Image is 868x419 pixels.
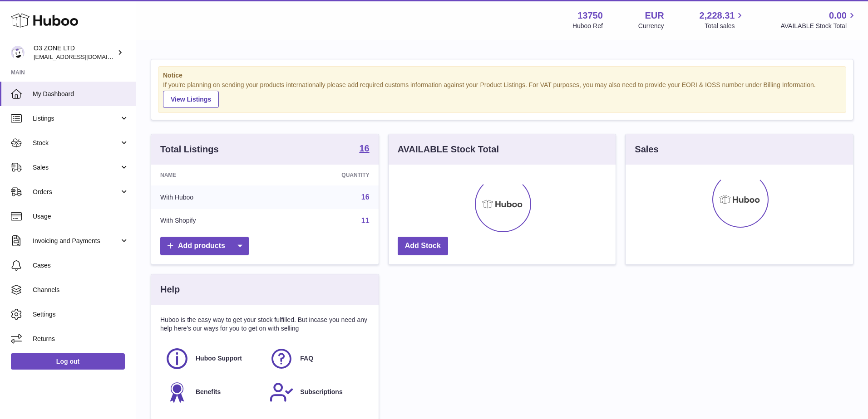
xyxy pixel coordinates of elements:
span: 2,228.31 [700,10,735,22]
strong: 13750 [577,10,603,22]
h3: Total Listings [160,143,219,156]
td: With Shopify [151,209,274,233]
span: Subscriptions [300,388,342,396]
img: hello@o3zoneltd.co.uk [11,46,25,59]
span: Returns [33,335,129,343]
a: Huboo Support [165,346,260,371]
a: Subscriptions [269,380,365,404]
span: Sales [33,163,119,172]
a: FAQ [269,346,365,371]
div: Currency [638,22,664,30]
p: Huboo is the easy way to get your stock fulfilled. But incase you need any help here's our ways f... [160,316,370,333]
h3: AVAILABLE Stock Total [398,143,499,156]
span: 0.00 [829,10,847,22]
span: Huboo Support [196,354,242,363]
span: Invoicing and Payments [33,237,119,245]
strong: 16 [359,144,369,153]
span: My Dashboard [33,90,129,98]
div: If you're planning on sending your products internationally please add required customs informati... [163,81,841,108]
span: Benefits [196,388,221,396]
div: O3 ZONE LTD [34,44,115,61]
span: Orders [33,188,119,196]
a: 11 [361,217,370,224]
span: Channels [33,286,129,294]
h3: Sales [635,143,658,156]
span: FAQ [300,354,313,363]
span: Settings [33,310,129,319]
span: Total sales [705,22,745,30]
span: Stock [33,139,119,147]
span: AVAILABLE Stock Total [780,22,857,30]
a: Benefits [165,380,260,404]
span: Usage [33,212,129,221]
th: Quantity [274,165,379,185]
a: 0.00 AVAILABLE Stock Total [780,10,857,30]
a: 2,228.31 Total sales [700,10,745,30]
a: 16 [361,193,370,201]
span: Cases [33,261,129,270]
a: Add Stock [398,237,448,255]
span: Listings [33,114,119,123]
th: Name [151,165,274,185]
a: View Listings [163,91,219,108]
strong: EUR [645,10,664,22]
strong: Notice [163,71,841,80]
span: [EMAIL_ADDRESS][DOMAIN_NAME] [34,53,133,60]
td: With Huboo [151,185,274,209]
h3: Help [160,283,180,296]
a: Log out [11,353,125,370]
div: Huboo Ref [572,22,603,30]
a: Add products [160,237,249,255]
a: 16 [359,144,369,155]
